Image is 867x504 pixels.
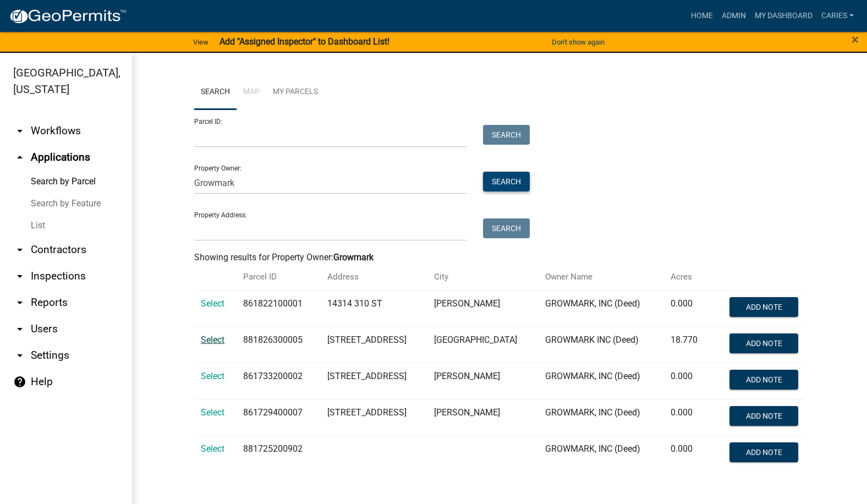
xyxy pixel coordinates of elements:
[201,298,224,309] a: Select
[539,290,664,326] td: GROWMARK, INC (Deed)
[13,349,26,362] i: arrow_drop_down
[194,251,805,264] div: Showing results for Property Owner:
[664,290,710,326] td: 0.000
[13,270,26,283] i: arrow_drop_down
[745,338,782,347] span: Add Note
[13,322,26,336] i: arrow_drop_down
[664,264,710,290] th: Acres
[745,411,782,420] span: Add Note
[237,290,320,326] td: 861822100001
[729,370,798,390] button: Add Note
[201,407,224,418] a: Select
[237,363,320,399] td: 861733200002
[266,75,325,110] a: My Parcels
[13,296,26,309] i: arrow_drop_down
[745,375,782,384] span: Add Note
[664,363,710,399] td: 0.000
[321,399,427,435] td: [STREET_ADDRESS]
[201,335,224,345] a: Select
[237,399,320,435] td: 861729400007
[237,264,320,290] th: Parcel ID
[13,375,26,388] i: help
[539,326,664,363] td: GROWMARK INC (Deed)
[333,252,374,262] strong: Growmark
[189,33,213,51] a: View
[729,333,798,353] button: Add Note
[427,290,539,326] td: [PERSON_NAME]
[852,32,859,47] span: ×
[547,33,609,51] button: Don't show again
[729,406,798,426] button: Add Note
[321,264,427,290] th: Address
[194,75,237,110] a: Search
[427,326,539,363] td: [GEOGRAPHIC_DATA]
[539,363,664,399] td: GROWMARK, INC (Deed)
[483,218,530,238] button: Search
[13,124,26,138] i: arrow_drop_down
[729,297,798,317] button: Add Note
[321,326,427,363] td: [STREET_ADDRESS]
[745,447,782,456] span: Add Note
[201,443,224,454] a: Select
[483,172,530,191] button: Search
[745,302,782,311] span: Add Note
[817,6,858,26] a: CarieS
[687,6,717,26] a: Home
[717,6,750,26] a: Admin
[201,371,224,381] a: Select
[483,125,530,145] button: Search
[321,290,427,326] td: 14314 310 ST
[13,151,26,164] i: arrow_drop_up
[664,399,710,435] td: 0.000
[220,36,389,47] strong: Add "Assigned Inspector" to Dashboard List!
[729,442,798,462] button: Add Note
[427,399,539,435] td: [PERSON_NAME]
[427,264,539,290] th: City
[539,435,664,472] td: GROWMARK, INC (Deed)
[852,33,859,46] button: Close
[321,363,427,399] td: [STREET_ADDRESS]
[664,435,710,472] td: 0.000
[237,435,320,472] td: 881725200902
[664,326,710,363] td: 18.770
[539,399,664,435] td: GROWMARK, INC (Deed)
[750,6,817,26] a: My Dashboard
[427,363,539,399] td: [PERSON_NAME]
[13,243,26,256] i: arrow_drop_down
[539,264,664,290] th: Owner Name
[237,326,320,363] td: 881826300005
